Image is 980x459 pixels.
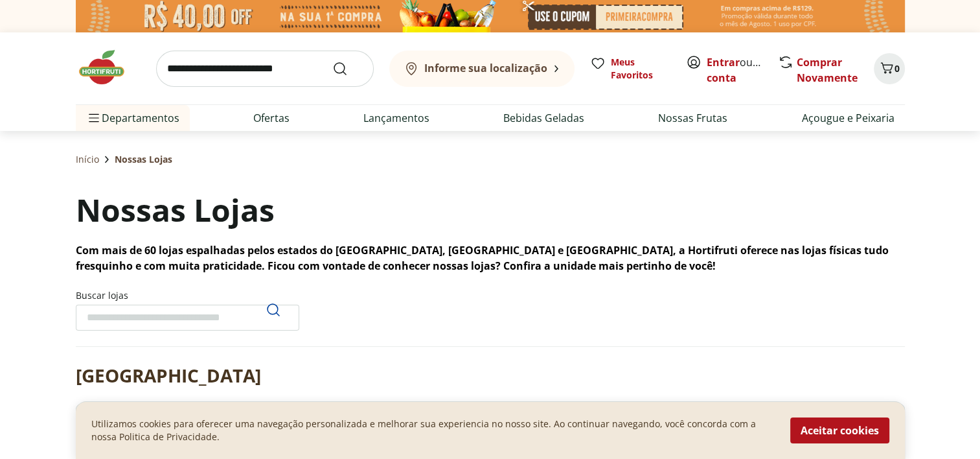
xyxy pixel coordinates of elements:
[874,53,905,84] button: Carrinho
[91,418,775,443] p: Utilizamos cookies para oferecer uma navegação personalizada e melhorar sua experiencia no nosso ...
[76,48,141,87] img: Hortifruti
[86,102,179,134] span: Departamentos
[115,153,172,166] span: Nossas Lojas
[424,61,547,75] b: Informe sua localização
[658,110,727,126] a: Nossas Frutas
[590,56,670,82] a: Meus Favoritos
[253,110,290,126] a: Ofertas
[76,153,99,166] a: Início
[611,56,670,82] span: Meus Favoritos
[363,110,429,126] a: Lançamentos
[76,305,299,331] input: Buscar lojasPesquisar
[76,289,299,331] label: Buscar lojas
[76,188,275,232] h1: Nossas Lojas
[76,362,261,388] h2: [GEOGRAPHIC_DATA]
[76,242,905,274] p: Com mais de 60 lojas espalhadas pelos estados do [GEOGRAPHIC_DATA], [GEOGRAPHIC_DATA] e [GEOGRAPH...
[389,51,575,87] button: Informe sua localização
[503,110,584,126] a: Bebidas Geladas
[707,55,740,69] a: Entrar
[895,62,900,75] span: 0
[332,61,363,76] button: Submit Search
[797,55,858,85] a: Comprar Novamente
[801,110,894,126] a: Açougue e Peixaria
[258,294,289,325] button: Pesquisar
[156,51,374,87] input: search
[707,54,764,86] span: ou
[86,102,102,134] button: Menu
[790,418,889,443] button: Aceitar cookies
[707,55,778,85] a: Criar conta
